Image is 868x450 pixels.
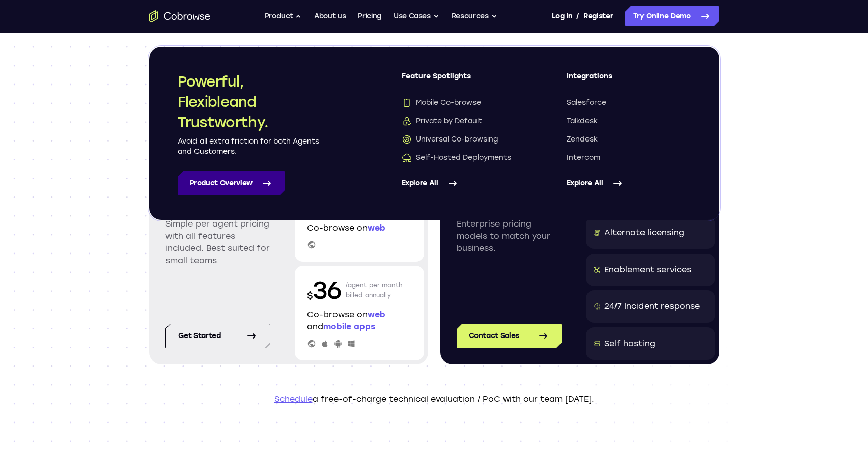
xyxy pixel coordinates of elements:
[402,71,526,90] span: Feature Spotlights
[358,6,381,26] a: Pricing
[567,98,691,108] a: Salesforce
[604,264,691,276] div: Enablement services
[165,324,270,348] a: Get started
[402,134,526,145] a: Universal Co-browsingUniversal Co-browsing
[307,308,412,333] p: Co-browse on and
[457,324,562,348] a: Contact Sales
[576,10,579,22] span: /
[323,322,375,331] span: mobile apps
[604,227,684,239] div: Alternate licensing
[394,6,439,26] button: Use Cases
[402,116,412,126] img: Private by Default
[567,98,606,108] span: Salesforce
[402,153,511,163] span: Self-Hosted Deployments
[274,394,313,404] a: Schedule
[604,337,655,350] div: Self hosting
[567,134,691,145] a: Zendesk
[178,171,285,195] a: Product Overview
[314,6,346,26] a: About us
[165,218,270,267] p: Simple per agent pricing with all features included. Best suited for small teams.
[604,300,700,313] div: 24/7 Incident response
[402,116,526,126] a: Private by DefaultPrivate by Default
[149,393,719,405] p: a free-of-charge technical evaluation / PoC with our team [DATE].
[178,71,320,132] h2: Powerful, Flexible and Trustworthy.
[567,134,598,145] span: Zendesk
[567,116,598,126] span: Talkdesk
[402,171,526,195] a: Explore All
[307,274,342,306] p: 36
[567,71,691,90] span: Integrations
[457,218,562,255] p: Enterprise pricing models to match your business.
[402,153,526,163] a: Self-Hosted DeploymentsSelf-Hosted Deployments
[402,153,412,163] img: Self-Hosted Deployments
[625,6,719,26] a: Try Online Demo
[452,6,497,26] button: Resources
[402,116,482,126] span: Private by Default
[567,171,691,195] a: Explore All
[402,134,498,145] span: Universal Co-browsing
[402,98,526,108] a: Mobile Co-browseMobile Co-browse
[368,223,385,233] span: web
[368,310,385,319] span: web
[402,134,412,145] img: Universal Co-browsing
[583,6,613,26] a: Register
[149,10,210,22] a: Go to the home page
[567,153,600,163] span: Intercom
[402,98,412,108] img: Mobile Co-browse
[346,274,403,306] p: /agent per month billed annually
[307,222,412,234] p: Co-browse on
[178,136,320,157] p: Avoid all extra friction for both Agents and Customers.
[567,153,691,163] a: Intercom
[567,116,691,126] a: Talkdesk
[402,98,481,108] span: Mobile Co-browse
[552,6,572,26] a: Log In
[307,290,313,301] span: $
[265,6,302,26] button: Product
